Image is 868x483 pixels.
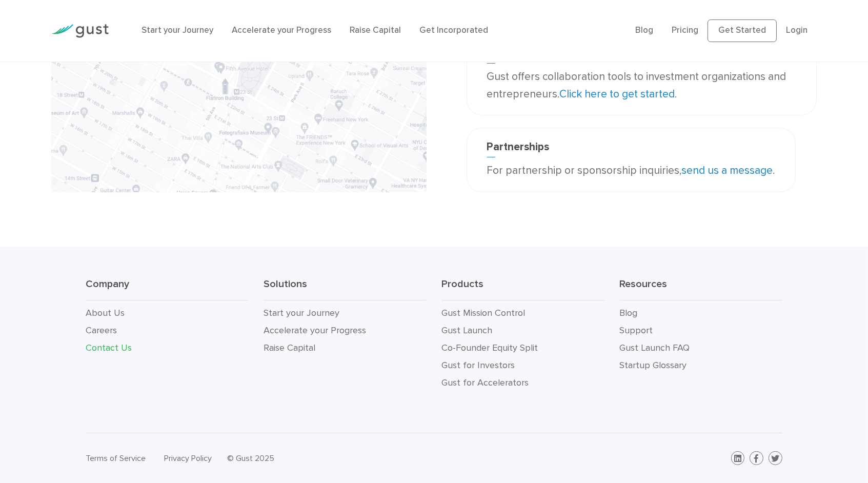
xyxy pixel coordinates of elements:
a: Raise Capital [264,343,315,353]
a: Pricing [672,25,698,35]
a: Gust Launch FAQ [620,343,690,353]
a: Accelerate your Progress [232,25,331,35]
h3: Partnerships [487,140,775,157]
div: © Gust 2025 [227,451,426,466]
a: Click here to get started [560,88,675,100]
a: Accelerate your Progress [264,325,366,336]
a: Start your Journey [264,308,339,318]
p: Gust offers collaboration tools to investment organizations and entrepreneurs. . [487,68,797,103]
a: Gust for Accelerators [442,377,529,388]
a: Blog [620,308,638,318]
p: For partnership or sponsorship inquiries, . [487,162,775,179]
a: Support [620,325,653,336]
a: Contact Us [86,343,132,353]
a: Raise Capital [350,25,401,35]
a: Terms of Service [86,453,146,463]
img: Gust Logo [51,24,109,38]
h3: Resources [620,277,782,300]
a: Gust Mission Control [442,308,526,318]
a: Privacy Policy [164,453,212,463]
a: About Us [86,308,125,318]
a: Login [786,25,808,35]
a: Gust for Investors [442,360,515,371]
a: Start your Journey [142,25,213,35]
a: Get Started [708,19,777,42]
a: Startup Glossary [620,360,687,371]
a: send us a message [682,164,773,177]
a: Co-Founder Equity Split [442,343,538,353]
h3: Company [86,277,248,300]
h3: Products [442,277,604,300]
a: Blog [635,25,653,35]
a: Careers [86,325,117,336]
a: Get Incorporated [419,25,488,35]
a: Gust Launch [442,325,493,336]
h3: Solutions [264,277,426,300]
